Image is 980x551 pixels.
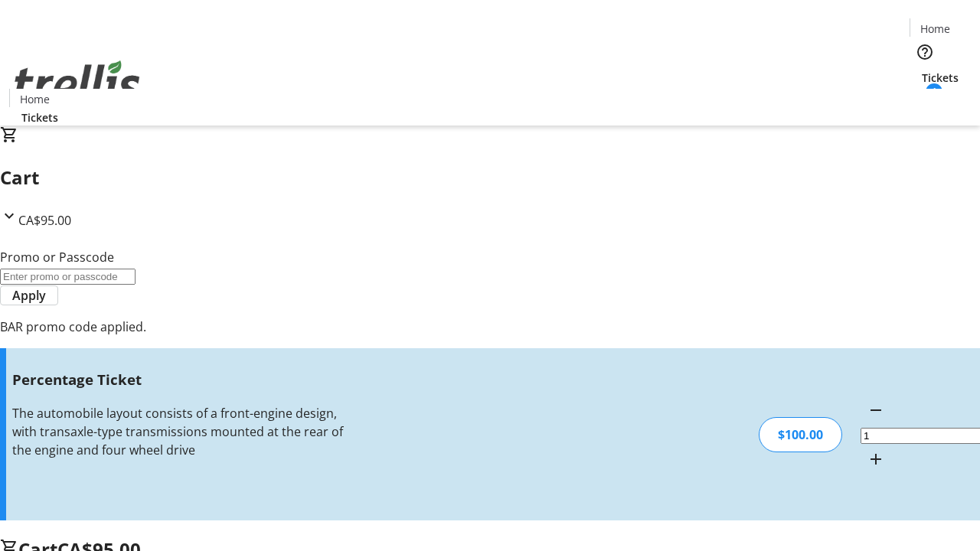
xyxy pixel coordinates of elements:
[12,369,347,390] h3: Percentage Ticket
[910,70,971,86] a: Tickets
[21,109,58,126] span: Tickets
[9,44,145,120] img: Orient E2E Organization bW73qfA9ru's Logo
[922,70,959,86] span: Tickets
[10,91,59,107] a: Home
[9,109,70,126] a: Tickets
[12,404,347,459] div: The automobile layout consists of a front-engine design, with transaxle-type transmissions mounte...
[861,444,891,474] button: Increment by one
[12,286,46,305] span: Apply
[920,21,950,37] span: Home
[910,21,959,37] a: Home
[861,395,891,425] button: Decrement by one
[18,212,71,229] span: CA$95.00
[910,37,940,67] button: Help
[910,86,940,116] button: Cart
[20,91,50,107] span: Home
[759,417,842,452] div: $100.00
